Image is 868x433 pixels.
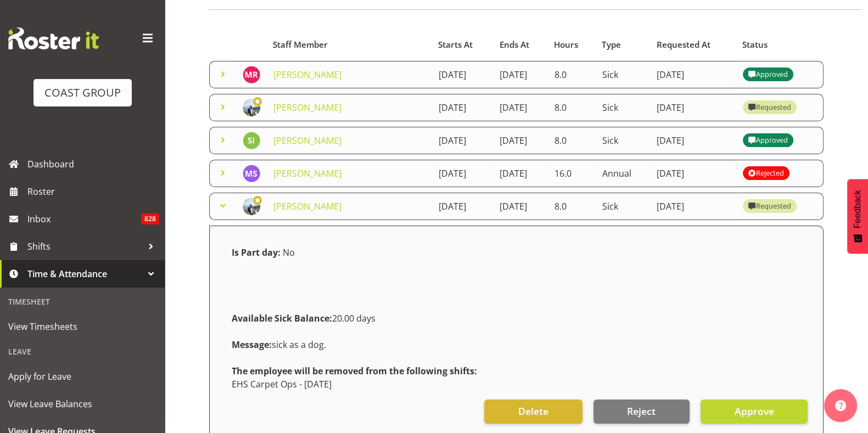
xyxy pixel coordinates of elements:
strong: Available Sick Balance: [232,312,332,324]
strong: Is Part day: [232,246,281,258]
span: View Leave Balances [8,396,156,412]
span: Requested At [657,38,710,51]
img: help-xxl-2.png [835,400,846,411]
span: Shifts [27,238,143,255]
a: Apply for Leave [3,363,162,390]
td: [DATE] [432,160,493,187]
div: Leave [3,340,162,363]
a: [PERSON_NAME] [273,102,341,114]
td: 8.0 [548,127,596,154]
div: Rejected [748,167,784,180]
div: Requested [748,101,791,114]
span: Reject [627,404,656,418]
span: Apply for Leave [8,368,156,385]
td: [DATE] [432,127,493,154]
span: Type [602,38,621,51]
div: sick as a dog. [225,331,808,358]
span: Time & Attendance [27,266,143,282]
td: Sick [595,127,650,154]
td: Sick [595,61,650,88]
span: Roster [27,183,159,200]
td: [DATE] [493,193,548,220]
span: Ends At [500,38,529,51]
td: 8.0 [548,193,596,220]
a: View Leave Balances [3,390,162,418]
strong: Message: [232,339,272,351]
div: Approved [748,134,788,147]
div: 20.00 days [225,305,808,331]
td: [DATE] [432,61,493,88]
td: [DATE] [493,127,548,154]
td: 16.0 [548,160,596,187]
span: 828 [141,213,159,224]
span: Feedback [853,190,863,228]
span: No [283,246,295,258]
div: Timesheet [3,290,162,313]
span: View Timesheets [8,318,156,335]
img: Rosterit website logo [8,27,99,49]
span: Approve [734,404,774,418]
img: brittany-taylorf7b938a58e78977fad4baecaf99ae47c.png [243,99,260,116]
img: brittany-taylorf7b938a58e78977fad4baecaf99ae47c.png [243,198,260,215]
img: maria-scarabino1133.jpg [243,165,260,182]
td: Sick [595,94,650,121]
a: [PERSON_NAME] [273,200,341,212]
td: [DATE] [650,193,736,220]
button: Reject [593,400,690,424]
a: View Timesheets [3,313,162,340]
td: [DATE] [650,94,736,121]
td: [DATE] [650,61,736,88]
img: sebastian-ibanez6856.jpg [243,132,260,149]
button: Delete [484,400,582,424]
td: [DATE] [493,160,548,187]
a: [PERSON_NAME] [273,69,341,81]
td: [DATE] [493,61,548,88]
div: COAST GROUP [44,85,121,101]
td: Sick [595,193,650,220]
td: 8.0 [548,61,596,88]
td: [DATE] [432,94,493,121]
div: Approved [748,68,788,81]
span: Delete [518,404,548,418]
td: [DATE] [650,160,736,187]
span: Starts At [438,38,473,51]
td: 8.0 [548,94,596,121]
strong: The employee will be removed from the following shifts: [232,365,477,377]
td: [DATE] [650,127,736,154]
td: Annual [595,160,650,187]
span: Status [742,38,768,51]
span: Inbox [27,211,141,227]
button: Feedback - Show survey [847,179,868,254]
span: Staff Member [273,38,328,51]
button: Approve [701,400,808,424]
div: Requested [748,200,791,213]
span: EHS Carpet Ops - [DATE] [232,378,332,390]
a: [PERSON_NAME] [273,134,341,147]
span: Hours [554,38,578,51]
img: mathew-rolle10807.jpg [243,66,260,83]
span: Dashboard [27,156,159,172]
td: [DATE] [493,94,548,121]
td: [DATE] [432,193,493,220]
a: [PERSON_NAME] [273,167,341,179]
